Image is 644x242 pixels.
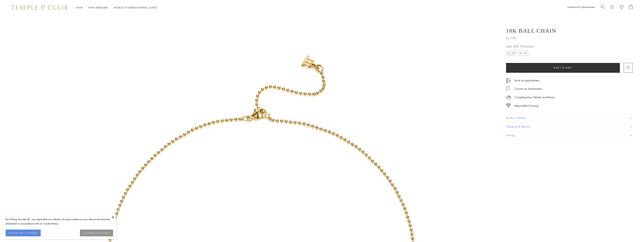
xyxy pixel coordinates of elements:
img: MessageIcon-01_2.svg [506,87,510,90]
iframe: Gorgias live chat messenger [625,224,640,238]
h1: 18K Ball Chain [506,28,556,34]
a: Search [601,5,605,11]
button: COOKIES SETTINGS [80,230,113,236]
span: $1,700 [506,36,516,41]
nav: Main navigation [76,5,157,10]
a: Schedule An Appointment [567,5,595,9]
a: World of [DEMOGRAPHIC_DATA]World of [DEMOGRAPHIC_DATA] [114,6,157,9]
button: Product Details [506,114,633,122]
img: icon_appointment.svg [506,78,511,83]
button: Add to bag [506,63,620,73]
label: 18"–20" [518,51,528,56]
a: View Wishlist [620,5,623,11]
div: Responsible Sourcing [515,103,538,108]
img: icon_delivery.svg [506,95,511,100]
img: icon_sourcing.svg [506,103,511,107]
p: Complimentary Delivery and Returns [515,95,555,100]
a: ShopShop [76,6,83,9]
div: By clicking “Accept all”, you agree that our website can store cookies on your device and disclos... [6,217,113,226]
button: Shipping & Returns [506,123,633,131]
div: Contact an Ambassador [515,87,542,91]
a: Open Shopping Bag [629,5,633,11]
span: Add to bag [554,66,572,69]
a: High JewelleryHigh Jewellery [88,6,108,9]
a: Book an Appointment [515,78,539,83]
span: Size with Extension: [506,43,535,49]
label: 16"–18" [506,51,516,56]
img: Temple St. Clair [11,5,68,10]
button: ACCEPT ALL COOKIES [6,230,41,236]
button: Gifting [506,131,633,140]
